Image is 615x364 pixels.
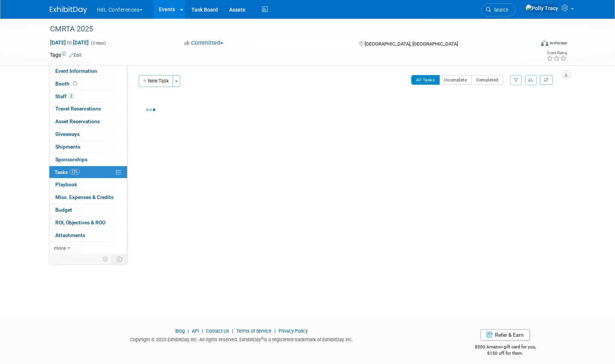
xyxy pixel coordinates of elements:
[71,81,79,86] span: Booth not reserved yet
[49,78,127,90] a: Booth
[49,141,127,153] a: Shipments
[55,144,80,150] span: Shipments
[49,65,127,77] a: Event Information
[70,169,80,175] span: 12%
[68,93,74,99] span: 2
[49,90,127,103] a: Staff2
[49,178,127,191] a: Playbook
[55,194,114,200] span: Misc. Expenses & Credits
[55,131,80,137] span: Giveaways
[49,128,127,140] a: Giveaways
[55,93,74,99] span: Staff
[439,75,472,85] button: Incomplete
[200,328,205,334] span: |
[541,40,548,46] img: Format-Inperson.png
[99,254,112,264] td: Personalize Event Tab Strip
[54,245,66,251] span: more
[192,328,199,334] a: API
[139,75,173,87] button: New Task
[90,41,106,46] span: (3 days)
[481,3,516,16] a: Search
[480,329,530,340] a: Refer & Earn
[55,232,85,238] span: Attachments
[182,39,226,47] button: Committed
[146,109,155,111] img: loading...
[50,6,87,14] img: ExhibitDay
[175,328,185,334] a: Blog
[471,75,503,85] button: Completed
[230,328,235,334] span: |
[236,328,271,334] a: Terms of Service
[55,169,80,175] span: Tasks
[55,81,79,87] span: Booth
[540,75,553,85] a: Refresh
[365,41,458,47] span: [GEOGRAPHIC_DATA], [GEOGRAPHIC_DATA]
[55,207,72,213] span: Budget
[69,53,82,58] a: Edit
[49,204,127,216] a: Budget
[50,51,82,59] td: Tags
[55,156,87,162] span: Sponsorships
[547,51,567,55] div: Event Rating
[50,39,89,46] span: [DATE] [DATE]
[49,115,127,128] a: Asset Reservations
[261,336,264,340] sup: ®
[49,217,127,229] a: ROI, Objectives & ROO
[112,254,127,264] td: Toggle Event Tabs
[273,328,277,334] span: |
[445,339,566,356] div: $500 Amazon gift card for you,
[49,191,127,203] a: Misc. Expenses & Credits
[491,39,568,50] div: Event Format
[55,118,100,124] span: Asset Reservations
[491,7,508,13] span: Search
[66,40,73,46] span: to
[279,328,308,334] a: Privacy Policy
[411,75,440,85] button: All Tasks
[49,229,127,242] a: Attachments
[186,328,191,334] span: |
[49,166,127,178] a: Tasks12%
[55,181,77,187] span: Playbook
[525,4,559,12] img: Polly Tracy
[445,350,566,357] div: $150 off for them.
[49,242,127,254] a: more
[55,68,97,74] span: Event Information
[49,153,127,166] a: Sponsorships
[550,40,567,46] div: In-Person
[55,106,101,112] span: Travel Reservations
[50,335,434,343] div: Copyright © 2025 ExhibitDay, Inc. All rights reserved. ExhibitDay is a registered trademark of Ex...
[206,328,229,334] a: Contact Us
[55,220,105,225] span: ROI, Objectives & ROO
[49,103,127,115] a: Travel Reservations
[47,22,523,36] div: CMRTA 2025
